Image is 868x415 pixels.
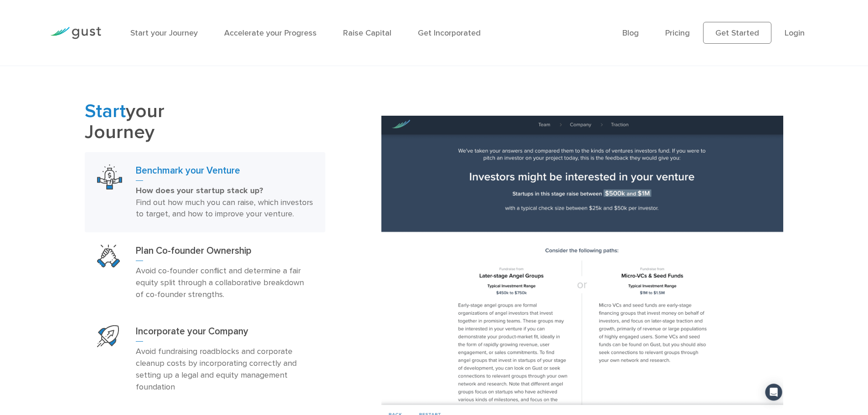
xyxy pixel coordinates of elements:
[665,28,690,38] a: Pricing
[50,27,101,39] img: Gust Logo
[85,313,325,405] a: Start Your CompanyIncorporate your CompanyAvoid fundraising roadblocks and corporate cleanup cost...
[224,28,317,38] a: Accelerate your Progress
[703,22,771,44] a: Get Started
[136,245,313,261] h3: Plan Co-founder Ownership
[97,164,122,190] img: Benchmark Your Venture
[136,198,313,219] span: Find out how much you can raise, which investors to target, and how to improve your venture.
[785,28,805,38] a: Login
[85,101,325,143] h2: your Journey
[130,28,198,38] a: Start your Journey
[136,325,313,342] h3: Incorporate your Company
[136,164,313,181] h3: Benchmark your Venture
[136,265,313,301] p: Avoid co-founder conflict and determine a fair equity split through a collaborative breakdown of ...
[136,186,263,195] strong: How does your startup stack up?
[97,245,120,267] img: Plan Co Founder Ownership
[136,346,313,393] p: Avoid fundraising roadblocks and corporate cleanup costs by incorporating correctly and setting u...
[85,152,325,233] a: Benchmark Your VentureBenchmark your VentureHow does your startup stack up? Find out how much you...
[85,100,126,123] span: Start
[85,232,325,313] a: Plan Co Founder OwnershipPlan Co-founder OwnershipAvoid co-founder conflict and determine a fair ...
[622,28,639,38] a: Blog
[97,325,119,347] img: Start Your Company
[343,28,391,38] a: Raise Capital
[418,28,481,38] a: Get Incorporated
